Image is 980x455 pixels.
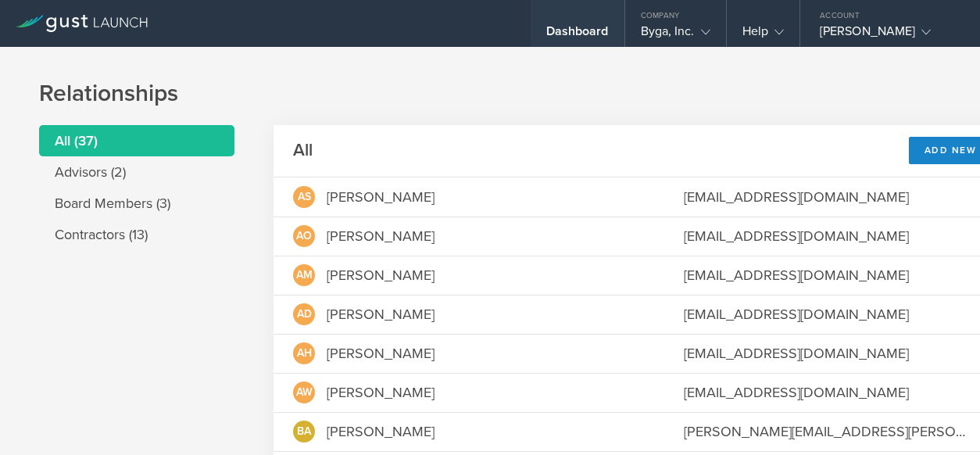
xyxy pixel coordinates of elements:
li: Contractors (13) [39,219,234,250]
div: [PERSON_NAME] [327,265,435,285]
span: AD [297,309,312,320]
div: [EMAIL_ADDRESS][DOMAIN_NAME] [684,187,968,207]
span: AO [296,231,312,242]
div: [PERSON_NAME] [820,23,953,47]
h2: All [293,139,313,162]
iframe: Chat Widget [902,380,980,455]
div: [PERSON_NAME] [327,343,435,364]
span: BA [297,426,311,437]
div: [EMAIL_ADDRESS][DOMAIN_NAME] [684,304,968,324]
div: [PERSON_NAME][EMAIL_ADDRESS][PERSON_NAME][DOMAIN_NAME] [684,421,968,442]
div: Byga, Inc. [641,23,710,47]
div: [EMAIL_ADDRESS][DOMAIN_NAME] [684,343,968,364]
span: AS [298,192,311,202]
div: [PERSON_NAME] [327,382,435,403]
div: [PERSON_NAME] [327,187,435,207]
div: [PERSON_NAME] [327,304,435,324]
span: AH [297,348,312,359]
li: Board Members (3) [39,188,234,219]
span: AM [296,270,313,281]
h1: Relationships [39,78,941,109]
div: [EMAIL_ADDRESS][DOMAIN_NAME] [684,265,968,285]
div: [PERSON_NAME] [327,421,435,442]
div: [PERSON_NAME] [327,226,435,246]
div: Dashboard [546,23,609,47]
span: AW [296,387,313,398]
li: Advisors (2) [39,156,234,188]
div: Help [742,23,784,47]
div: [EMAIL_ADDRESS][DOMAIN_NAME] [684,226,968,246]
div: [EMAIL_ADDRESS][DOMAIN_NAME] [684,382,968,403]
li: All (37) [39,125,234,156]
